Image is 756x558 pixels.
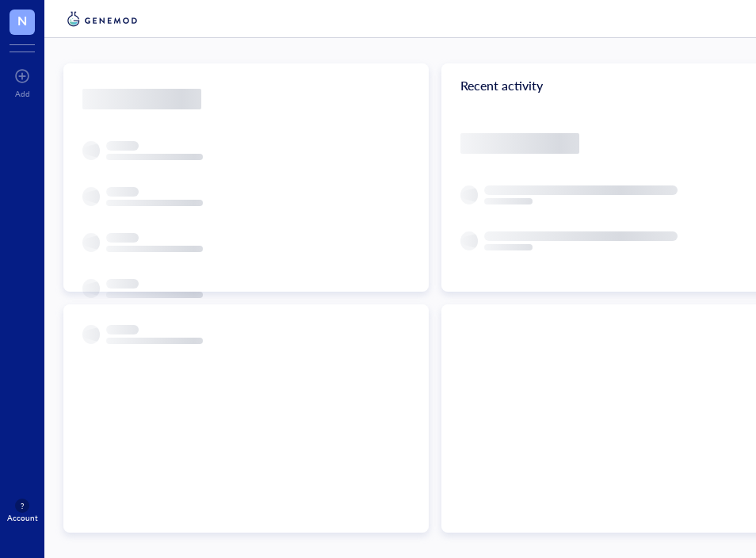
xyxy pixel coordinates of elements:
[15,89,30,98] div: Add
[17,10,27,30] span: N
[7,513,38,522] div: Account
[63,10,141,29] img: genemod-logo
[21,501,24,510] span: ?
